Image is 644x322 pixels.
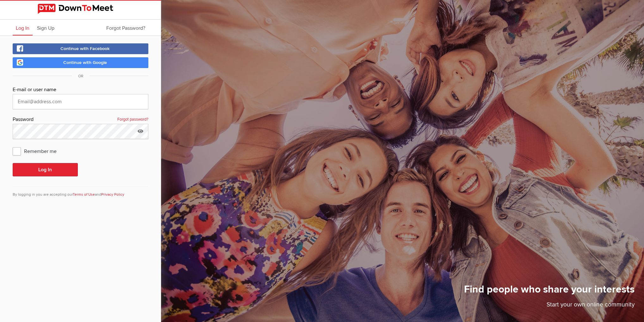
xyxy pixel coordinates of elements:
[60,46,110,51] span: Continue with Facebook
[13,94,148,109] input: Email@address.com
[13,20,33,35] a: Log In
[37,25,54,31] span: Sign Up
[34,20,58,35] a: Sign Up
[101,192,124,197] a: Privacy Policy
[72,74,90,79] span: OR
[13,86,148,94] div: E-mail or user name
[16,25,29,31] span: Log In
[13,186,148,198] div: By logging in you are accepting our and
[103,20,148,35] a: Forgot Password?
[464,283,635,300] h1: Find people who share your interests
[13,116,148,124] div: Password
[73,192,95,197] a: Terms of Use
[13,57,148,68] a: Continue with Google
[13,43,148,54] a: Continue with Facebook
[464,300,635,313] p: Start your own online community
[13,145,63,157] span: Remember me
[38,4,124,14] img: DownToMeet
[63,60,107,65] span: Continue with Google
[13,163,78,176] button: Log In
[106,25,145,31] span: Forgot Password?
[117,116,148,124] a: Forgot password?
